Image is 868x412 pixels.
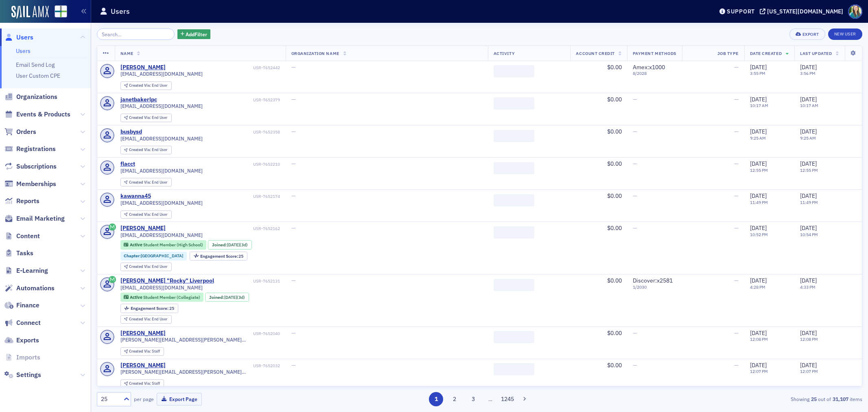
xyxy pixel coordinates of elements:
[291,277,296,284] span: —
[291,224,296,232] span: —
[120,64,166,71] a: [PERSON_NAME]
[131,305,169,311] span: Engagement Score :
[129,381,152,386] span: Created Via :
[800,224,817,232] span: [DATE]
[291,96,296,103] span: —
[4,145,56,153] a: Registrations
[167,65,280,70] div: USR-7652442
[494,130,534,142] span: ‌
[120,160,135,168] a: flacct
[120,193,151,200] a: kawanna45
[750,96,767,103] span: [DATE]
[607,224,621,232] span: $0.00
[789,28,825,40] button: Export
[800,70,816,76] time: 3:56 PM
[800,160,817,167] span: [DATE]
[200,253,239,259] span: Engagement Score :
[16,214,65,223] span: Email Marketing
[494,363,534,375] span: ‌
[143,294,200,300] span: Student Member (Collegiate)
[4,127,36,136] a: Orders
[4,232,40,241] a: Content
[16,72,60,79] a: User Custom CPE
[120,103,203,109] span: [EMAIL_ADDRESS][DOMAIN_NAME]
[494,97,534,110] span: ‌
[494,331,534,343] span: ‌
[291,362,296,369] span: —
[16,197,39,206] span: Reports
[120,114,172,122] div: Created Via: End User
[120,277,214,285] a: [PERSON_NAME] "Rocky" Liverpool
[494,226,534,239] span: ‌
[633,285,676,290] span: 1 / 2030
[167,226,280,231] div: USR-7652162
[16,370,41,379] span: Settings
[633,224,637,232] span: —
[16,266,48,275] span: E-Learning
[186,31,207,38] span: Add Filter
[227,242,248,248] div: (3d)
[800,277,817,284] span: [DATE]
[291,50,339,56] span: Organization Name
[633,71,676,76] span: 8 / 2028
[124,253,183,259] a: Chapter:[GEOGRAPHIC_DATA]
[129,265,168,269] div: End User
[291,128,296,135] span: —
[800,199,818,205] time: 11:49 PM
[120,96,157,103] a: janetbakerlpc
[809,395,818,403] strong: 25
[4,336,39,345] a: Exports
[750,199,768,205] time: 11:49 PM
[120,146,172,154] div: Created Via: End User
[576,50,614,56] span: Account Credit
[167,331,280,336] div: USR-7652040
[120,347,164,356] div: Created Via: Staff
[129,115,152,120] span: Created Via :
[4,353,40,362] a: Imports
[129,316,152,322] span: Created Via :
[734,192,739,199] span: —
[494,50,515,56] span: Activity
[750,70,765,76] time: 3:55 PM
[800,128,817,135] span: [DATE]
[800,64,817,71] span: [DATE]
[16,249,33,258] span: Tasks
[800,50,832,56] span: Last Updated
[613,395,862,403] div: Showing out of items
[727,8,755,15] div: Support
[734,329,739,337] span: —
[131,306,174,311] div: 25
[607,160,621,167] span: $0.00
[800,135,816,141] time: 9:25 AM
[750,135,766,141] time: 9:25 AM
[4,214,65,223] a: Email Marketing
[633,329,637,337] span: —
[129,348,152,354] span: Created Via :
[16,232,40,241] span: Content
[120,71,203,77] span: [EMAIL_ADDRESS][DOMAIN_NAME]
[129,212,152,217] span: Created Via :
[120,210,172,219] div: Created Via: End User
[750,277,767,284] span: [DATE]
[120,225,166,232] a: [PERSON_NAME]
[143,242,203,248] span: Student Member (High School)
[16,318,41,327] span: Connect
[11,6,49,19] img: SailAMX
[101,395,119,403] div: 25
[4,33,33,42] a: Users
[227,242,240,248] span: [DATE]
[607,277,621,284] span: $0.00
[212,242,227,248] span: Joined :
[291,192,296,199] span: —
[16,180,56,188] span: Memberships
[120,136,203,142] span: [EMAIL_ADDRESS][DOMAIN_NAME]
[485,395,496,403] span: …
[143,129,280,135] div: USR-7652358
[167,363,280,368] div: USR-7652032
[734,160,739,167] span: —
[750,103,768,108] time: 10:17 AM
[120,330,166,337] div: [PERSON_NAME]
